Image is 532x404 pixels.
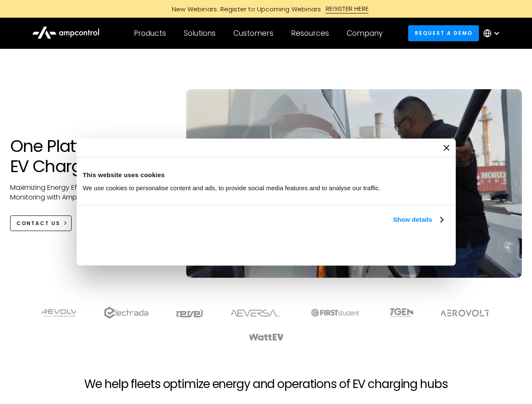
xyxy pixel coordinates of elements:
img: Aerovolt Logo [440,310,490,316]
div: Products [134,29,166,38]
img: electrada logo [104,307,148,319]
a: Show details [393,215,443,225]
img: WattEV logo [249,334,284,340]
span: We use cookies to personalise content and ads, to provide social media features and to analyse ou... [83,184,381,191]
div: Customers [233,29,273,38]
div: Company [347,29,382,38]
div: Solutions [184,29,216,38]
a: CONTACT US [10,215,72,231]
a: Request a demo [408,25,479,41]
div: New Webinars: Register to Upcoming Webinars [163,5,326,13]
div: CONTACT US [16,220,60,227]
button: Okay [325,234,446,259]
h2: We help fleets optimize energy and operations of EV charging hubs [84,377,447,391]
h1: One Platform for EV Charging Hubs [10,136,170,176]
div: Resources [291,29,329,38]
p: Maximizing Energy Efficiency, Uptime, and 24/7 Monitoring with Ampcontrol Solutions [10,183,170,202]
a: New Webinars: Register to Upcoming WebinarsREGISTER HERE [77,4,456,13]
div: This website uses cookies [83,170,449,180]
button: Close banner [444,145,449,151]
div: REGISTER HERE [326,4,369,13]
